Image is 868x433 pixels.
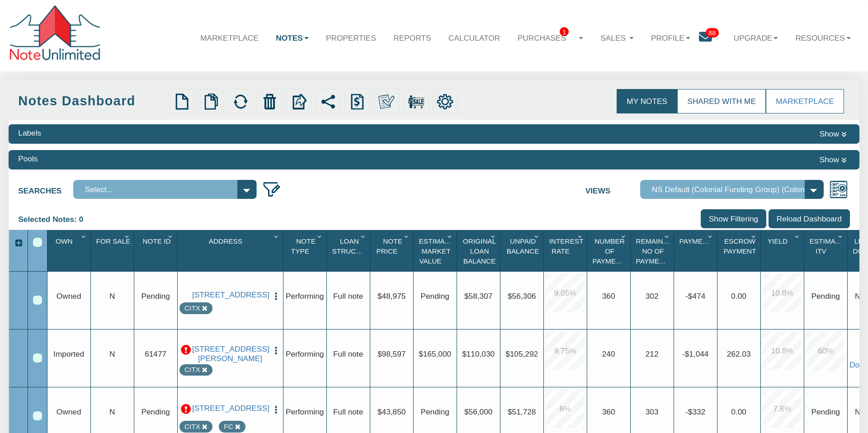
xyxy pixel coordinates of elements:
[192,344,268,363] a: 14601 Hollowell Road, Albany, IN, 47320
[462,349,495,358] span: $110,030
[763,233,803,268] div: Yield Sort None
[576,230,586,241] div: Column Menu
[546,273,585,312] div: 9.05
[676,233,717,268] div: Sort None
[509,24,592,51] a: Purchases1
[508,292,536,301] span: $56,306
[706,230,717,241] div: Column Menu
[589,233,630,268] div: Sort None
[377,349,406,358] span: $98,597
[646,349,659,358] span: 212
[676,233,717,268] div: Payment(P&I) Sort None
[291,94,307,110] img: export.svg
[209,237,242,245] span: Address
[141,407,170,416] span: Pending
[560,27,569,37] span: 1
[532,230,543,241] div: Column Menu
[763,331,802,370] div: 10.8
[719,233,760,268] div: Escrow Payment Sort None
[184,365,200,375] div: Note labeled as CITX
[459,233,500,268] div: Sort None
[699,24,725,52] a: 88
[166,230,177,241] div: Column Menu
[811,292,840,301] span: No Data
[18,92,165,110] div: Notes Dashboard
[646,292,659,301] span: 302
[179,233,283,268] div: Address Sort None
[317,24,385,51] a: Properties
[415,233,456,268] div: Sort None
[271,292,281,301] img: cell-menu.png
[619,230,630,241] div: Column Menu
[192,404,268,413] a: 2108 S 5TH ST, ROCKFORD, IL, 61104
[9,238,28,249] div: Expand All
[33,411,42,420] div: Row 3, Row Selection Checkbox
[142,237,170,245] span: Note Id
[372,233,413,268] div: Note Price Sort None
[437,94,453,110] img: settings.png
[593,237,630,265] span: Number Of Payments
[272,230,283,241] div: Column Menu
[93,233,133,268] div: Sort None
[315,230,326,241] div: Column Menu
[787,24,859,51] a: Resources
[489,230,500,241] div: Column Menu
[546,331,585,370] div: 9.75
[271,405,281,414] img: cell-menu.png
[286,407,324,416] span: Performing
[96,237,131,245] span: For Sale
[415,233,456,268] div: Estimated Market Value Sort None
[33,238,42,247] div: Select All
[271,290,281,301] button: Press to open the note menu
[642,24,699,51] a: Profile
[632,233,673,268] div: Sort None
[685,407,705,416] span: -$332
[224,422,233,432] div: Note labeled as FC
[141,292,170,301] span: Pending
[79,230,90,241] div: Column Menu
[507,237,539,255] span: Unpaid Balance
[109,349,115,358] span: N
[763,389,802,428] div: 7.8
[333,349,363,358] span: Full note
[271,404,281,415] button: Press to open the note menu
[420,407,449,416] span: Pending
[459,233,500,268] div: Original Loan Balance Sort None
[333,407,363,416] span: Full note
[136,233,177,268] div: Sort None
[261,94,278,110] img: trash.png
[179,233,283,268] div: Sort None
[502,233,543,268] div: Sort None
[262,180,281,199] img: edit_filter_icon.png
[419,237,458,265] span: Estimated Market Value
[93,233,133,268] div: For Sale Sort None
[585,180,640,197] label: Views
[763,273,802,312] div: 10.8
[768,237,788,245] span: Yield
[727,349,751,358] span: 262.03
[719,233,760,268] div: Sort None
[546,389,585,428] div: 6.0
[385,24,440,51] a: Reports
[333,292,363,301] span: Full note
[793,230,803,241] div: Column Menu
[725,24,787,51] a: Upgrade
[145,349,166,358] span: 61477
[192,290,268,300] a: 14765 W 800 N, JASONVILLE, IN, 47438
[502,233,543,268] div: Unpaid Balance Sort None
[679,237,728,245] span: Payment(P&I)
[682,349,709,358] span: -$1,044
[646,407,659,416] span: 303
[731,292,746,301] span: 0.00
[464,292,492,301] span: $58,307
[372,233,413,268] div: Sort None
[549,237,584,255] span: Interest Rate
[592,24,642,51] a: Sales
[685,292,705,301] span: -$474
[408,94,424,110] img: for_sale.png
[377,292,406,301] span: $48,975
[463,237,496,265] span: Original Loan Balance
[18,180,73,197] label: Searches
[267,24,317,51] a: Notes
[816,153,850,166] button: Show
